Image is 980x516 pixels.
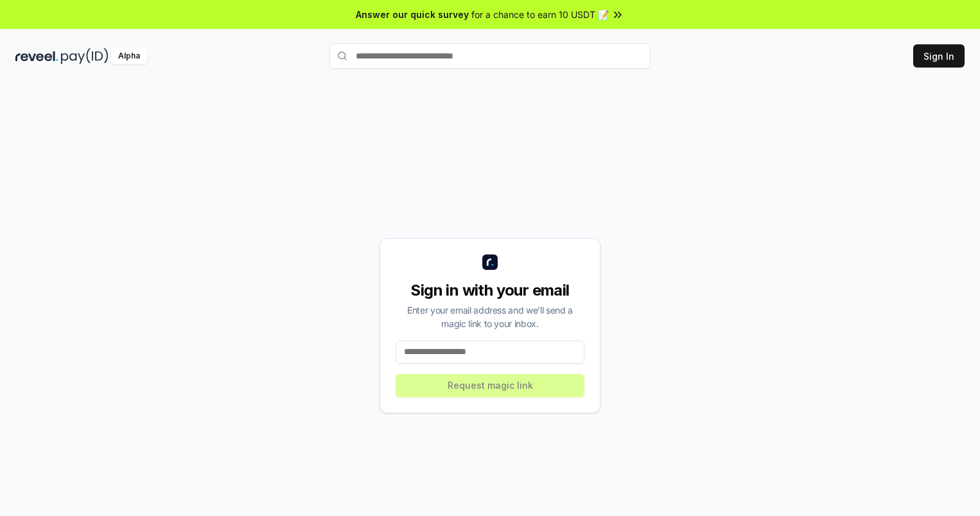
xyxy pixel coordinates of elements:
span: for a chance to earn 10 USDT 📝 [471,8,609,21]
button: Sign In [913,44,965,67]
img: pay_id [61,48,109,64]
div: Enter your email address and we’ll send a magic link to your inbox. [396,303,584,330]
img: reveel_dark [15,48,58,64]
div: Alpha [111,48,147,64]
span: Answer our quick survey [356,8,469,21]
div: Sign in with your email [396,280,584,301]
img: logo_small [482,254,498,270]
